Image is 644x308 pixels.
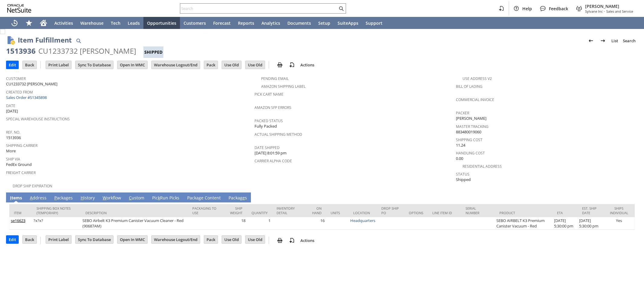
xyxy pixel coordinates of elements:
a: Special Warehouse Instructions [6,116,70,122]
a: Packer [456,110,469,116]
a: Workflow [101,195,123,202]
a: Drop Ship Expiration [13,183,52,189]
div: Packaging to Use [192,206,217,215]
a: Leads [124,17,143,29]
td: 16 [305,217,326,230]
a: Address [28,195,48,202]
input: Edit [6,236,18,243]
span: [DATE] [6,108,18,114]
a: Sales Order #S1345898 [6,95,48,100]
td: 1 [247,217,272,230]
div: Line Item ID [432,211,457,215]
div: On Hand [309,206,322,215]
div: Ship Weight [226,206,242,215]
span: SuiteApps [338,20,358,26]
td: SEBO Airbelt K3 Premium Canister Vacuum Cleaner - Red (90687AM) [81,217,188,230]
span: Feedback [549,6,568,11]
a: Shipping Cost [456,137,482,142]
a: se16623 [11,218,25,223]
a: Commercial Invoice [456,97,494,102]
a: Tech [107,17,124,29]
a: Residential Address [463,164,502,169]
div: Product [499,211,548,215]
svg: logo [7,4,31,13]
input: Sync To Database [75,236,113,243]
span: [DATE] 8:01:59 pm [255,150,287,156]
span: Forecast [213,20,231,26]
span: Fully Packed [255,123,277,129]
td: ?x?x? [32,217,81,230]
td: [DATE] 5:30:00 pm [553,217,578,230]
img: add-record.svg [288,61,296,68]
a: Use Address V2 [463,76,492,81]
img: print.svg [276,237,284,244]
a: Documents [284,17,315,29]
a: Master Tracking [456,124,489,129]
img: Quick Find [75,37,82,44]
a: Support [362,17,386,29]
input: Print Label [46,236,71,243]
a: Freight Carrier [6,170,36,175]
a: Actual Shipping Method [255,132,302,137]
span: More [6,148,16,154]
span: [PERSON_NAME] [585,3,633,9]
a: Unrolled view on [627,194,634,201]
a: Date [6,103,15,108]
a: History [79,195,96,202]
a: PickRun Picks [151,195,181,202]
img: Previous [587,37,594,44]
a: Home [36,17,51,29]
a: Custom [127,195,146,202]
span: I [10,195,11,201]
div: Shortcuts [22,17,36,29]
div: Description [85,211,183,215]
img: add-record.svg [288,237,296,244]
a: Actions [298,238,317,243]
span: g [199,195,201,201]
div: Location [353,211,372,215]
input: Warehouse Logout/End [152,236,200,243]
a: Status [456,172,469,177]
span: Analytics [261,20,280,26]
div: Est. Ship Date [582,206,599,215]
a: Ship Via [6,157,20,162]
a: Forecast [210,17,234,29]
input: Use Old [222,61,241,69]
a: Recent Records [7,17,22,29]
span: 11.24 [456,142,465,148]
input: Use Old [245,236,265,243]
span: k [158,195,160,201]
a: Amazon Shipping Label [261,84,306,89]
input: Pack [204,236,218,243]
a: Customers [180,17,210,29]
img: print.svg [276,61,284,68]
span: Leads [128,20,140,26]
a: Pending Email [261,76,289,81]
input: Warehouse Logout/End [152,61,200,69]
a: Packages [227,195,248,202]
input: Back [23,236,37,243]
a: Opportunities [143,17,180,29]
span: Support [366,20,383,26]
div: Item [14,211,27,215]
a: List [609,36,620,46]
input: Edit [6,61,18,69]
a: Packed Status [255,118,283,123]
div: Quantity [252,211,268,215]
a: Handling Cost [456,151,485,156]
img: Next [599,37,607,44]
a: Warehouse [77,17,107,29]
a: Bill Of Lading [456,84,482,89]
input: Sync To Database [75,61,113,69]
td: [DATE] 5:30:00 pm [578,217,604,230]
td: Yes [603,217,635,230]
a: Shipping Carrier [6,143,37,148]
span: Sales and Service [606,9,633,14]
span: FedEx Ground [6,162,32,167]
div: Serial Number [466,206,490,215]
div: 1513936 [6,46,36,56]
div: Options [409,211,423,215]
input: Open In WMC [117,61,147,69]
svg: Home [40,19,47,27]
span: - [604,9,605,14]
